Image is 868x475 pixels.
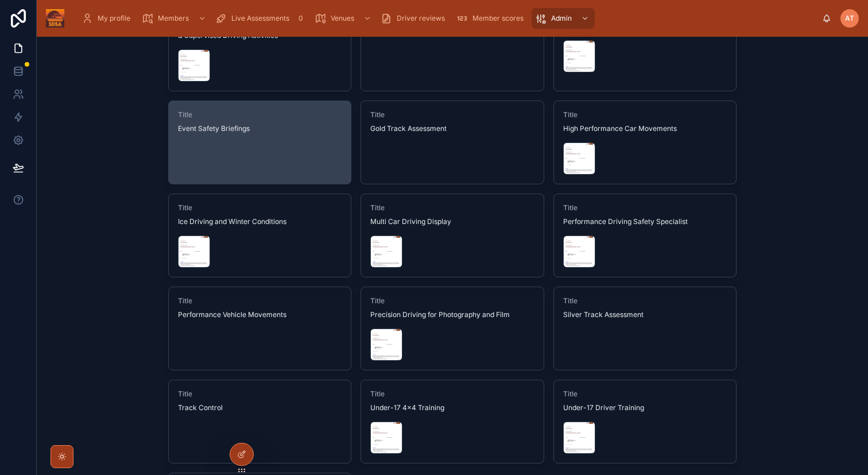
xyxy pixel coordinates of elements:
[311,8,377,29] a: Venues
[553,101,737,184] a: TitleHigh Performance Car Movements
[361,101,544,184] a: TitleGold Track Assessment
[138,8,212,29] a: Members
[370,203,534,213] span: Title
[361,380,544,464] a: TitleUnder-17 4x4 Training
[168,380,352,464] a: TitleTrack Control
[331,14,354,23] span: Venues
[361,287,544,370] a: TitlePrecision Driving for Photography and Film
[563,110,727,119] span: Title
[178,203,342,213] span: Title
[178,403,342,412] span: Track Control
[168,194,352,277] a: TitleIce Driving and Winter Conditions
[168,287,352,370] a: TitlePerformance Vehicle Movements
[453,8,532,29] a: Member scores
[563,124,727,133] span: High Performance Car Movements
[370,389,534,399] span: Title
[178,110,342,119] span: Title
[553,194,737,277] a: TitlePerformance Driving Safety Specialist
[178,217,342,226] span: Ice Driving and Winter Conditions
[370,403,534,412] span: Under-17 4x4 Training
[472,14,524,23] span: Member scores
[370,217,534,226] span: Multi Car Driving Display
[553,380,737,464] a: TitleUnder-17 Driver Training
[178,389,342,399] span: Title
[397,14,445,23] span: Driver reviews
[553,287,737,370] a: TitleSilver Track Assessment
[563,217,727,226] span: Performance Driving Safety Specialist
[563,203,727,213] span: Title
[551,14,572,23] span: Admin
[361,194,544,277] a: TitleMulti Car Driving Display
[370,124,534,133] span: Gold Track Assessment
[563,310,727,319] span: Silver Track Assessment
[78,8,138,29] a: My profile
[178,124,342,133] span: Event Safety Briefings
[563,296,727,306] span: Title
[370,110,534,119] span: Title
[178,310,342,319] span: Performance Vehicle Movements
[231,14,289,23] span: Live Assessments
[563,389,727,399] span: Title
[212,8,311,29] a: Live Assessments0
[98,14,130,23] span: My profile
[46,9,64,28] img: App logo
[158,14,189,23] span: Members
[532,8,595,29] a: Admin
[845,14,854,23] span: AT
[178,296,342,306] span: Title
[168,101,352,184] a: TitleEvent Safety Briefings
[370,296,534,306] span: Title
[294,11,308,25] div: 0
[370,310,534,319] span: Precision Driving for Photography and Film
[563,403,727,412] span: Under-17 Driver Training
[73,6,822,31] div: scrollable content
[377,8,453,29] a: Driver reviews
